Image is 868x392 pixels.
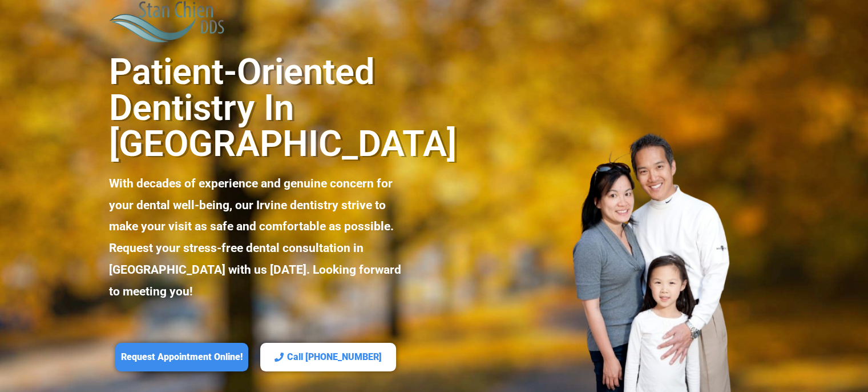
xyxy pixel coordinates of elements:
span: Call [PHONE_NUMBER] [287,351,382,363]
a: Request Appointment Online! [115,343,248,372]
h2: Patient-Oriented Dentistry in [GEOGRAPHIC_DATA] [109,54,402,162]
a: Call [PHONE_NUMBER] [260,343,396,372]
span: Request Appointment Online! [121,351,243,363]
p: With decades of experience and genuine concern for your dental well-being, our Irvine dentistry s... [109,173,402,303]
